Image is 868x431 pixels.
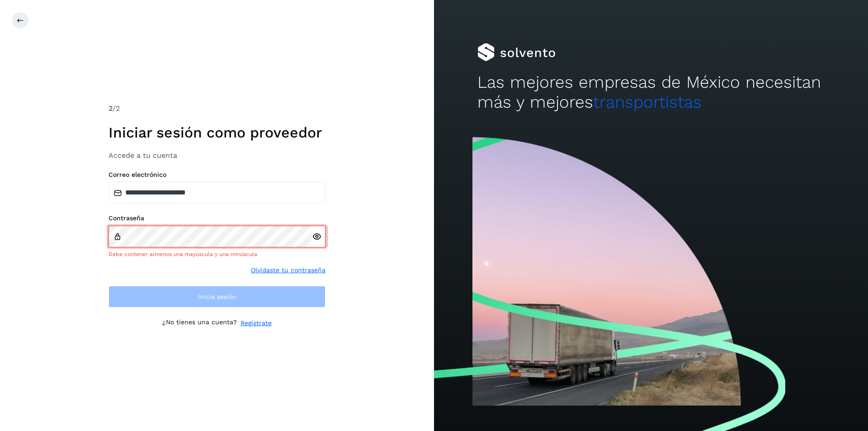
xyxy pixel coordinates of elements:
[241,318,272,328] a: Regístrate
[108,286,325,308] button: Inicia sesión
[108,103,325,114] div: /2
[108,104,113,113] span: 2
[593,92,702,112] span: transportistas
[198,294,236,300] span: Inicia sesión
[108,171,325,179] label: Correo electrónico
[108,151,325,160] h3: Accede a tu cuenta
[162,318,237,328] p: ¿No tienes una cuenta?
[108,124,325,141] h1: Iniciar sesión como proveedor
[108,250,325,258] div: Debe contener almenos una mayúscula y una minúscula
[108,214,325,222] label: Contraseña
[477,72,825,113] h2: Las mejores empresas de México necesitan más y mejores
[251,265,325,275] a: Olvidaste tu contraseña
